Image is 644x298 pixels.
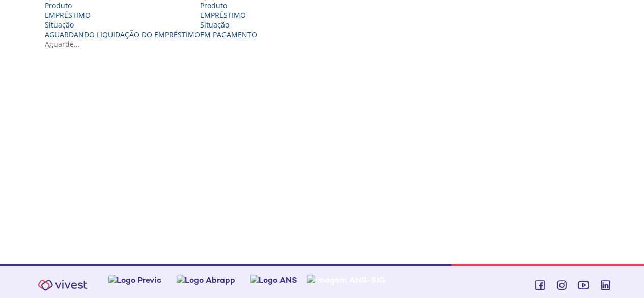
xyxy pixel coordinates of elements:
img: Logo ANS [250,275,297,285]
div: Produto [200,1,257,10]
section: <span lang="en" dir="ltr">IFrameProdutos</span> [45,59,607,245]
div: Aguarde... [45,39,607,49]
span: EM PAGAMENTO [200,30,257,39]
span: AGUARDANDO LIQUIDAÇÃO DO EMPRÉSTIMO [45,30,200,39]
img: Imagem ANS-SIG [307,275,385,285]
img: Logo Previc [108,275,161,285]
div: Situação [200,20,257,30]
div: EMPRÉSTIMO [200,10,257,20]
div: Produto [45,1,200,10]
img: Vivest [32,274,93,296]
iframe: Iframe [45,59,607,242]
img: Logo Abrapp [177,275,235,285]
div: EMPRÉSTIMO [45,10,200,20]
div: Situação [45,20,200,30]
